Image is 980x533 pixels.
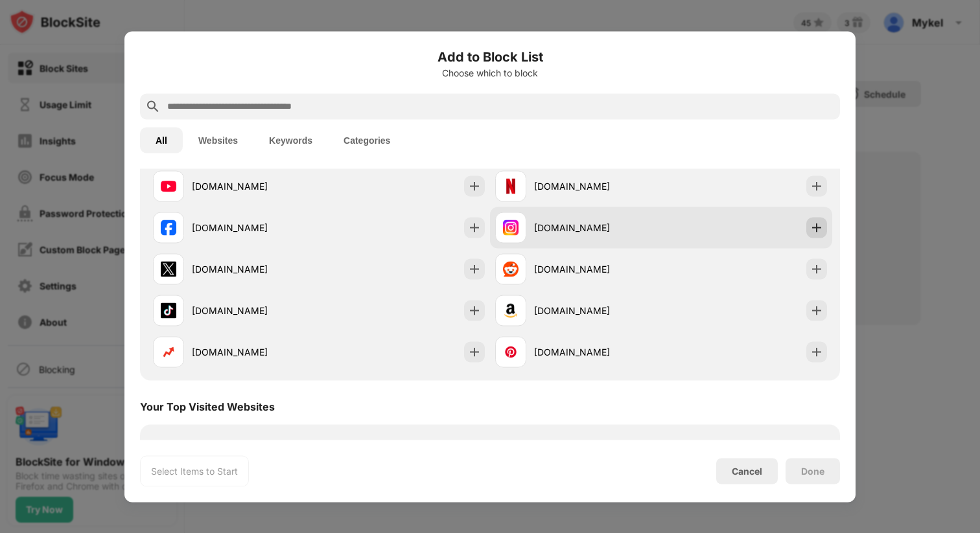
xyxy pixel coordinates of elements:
div: [DOMAIN_NAME] [534,345,661,359]
div: [DOMAIN_NAME] [534,221,661,234]
div: Done [801,466,824,476]
div: [DOMAIN_NAME] [192,304,319,317]
div: [DOMAIN_NAME] [534,304,661,317]
div: [DOMAIN_NAME] [534,179,661,193]
div: Cancel [732,466,762,477]
img: favicons [503,302,519,318]
div: [DOMAIN_NAME] [192,345,319,359]
div: Choose which to block [140,67,840,78]
img: favicons [503,344,519,359]
div: Select Items to Start [151,464,238,477]
div: [DOMAIN_NAME] [192,179,319,193]
img: search.svg [145,98,161,114]
img: favicons [161,302,176,318]
div: [DOMAIN_NAME] [192,262,319,276]
button: All [140,127,183,153]
div: [DOMAIN_NAME] [534,262,661,276]
img: favicons [161,261,176,277]
img: favicons [503,220,519,235]
img: favicons [161,220,176,235]
div: [DOMAIN_NAME] [192,221,319,234]
button: Websites [183,127,253,153]
img: favicons [503,178,519,194]
button: Categories [328,127,406,153]
h6: Add to Block List [140,47,840,66]
div: Your Top Visited Websites [140,400,275,413]
img: favicons [161,178,176,194]
img: favicons [503,261,519,277]
button: Keywords [253,127,328,153]
img: favicons [161,344,176,359]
